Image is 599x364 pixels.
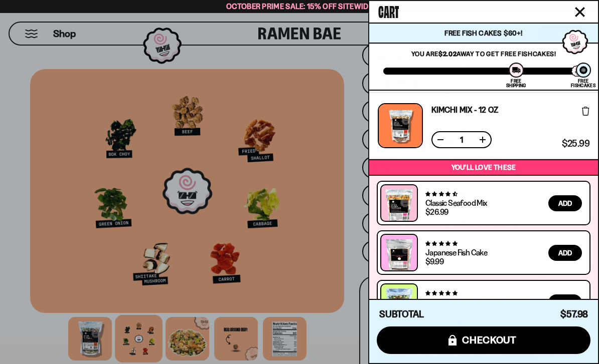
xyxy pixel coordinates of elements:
div: Free Fishcakes [571,79,595,88]
a: No Fungus Among Us Mix [425,297,505,307]
span: Free Fish Cakes $60+! [444,29,522,38]
span: 1 [454,136,470,144]
span: Add [558,249,572,256]
button: checkout [377,326,590,354]
span: 4.77 stars [425,240,457,247]
button: Close cart [572,5,587,20]
span: 4.68 stars [425,191,457,197]
h4: Subtotal [379,309,424,319]
span: October Prime Sale: 15% off Sitewide [226,2,373,11]
button: Add [548,245,582,261]
div: $26.99 [425,208,448,216]
span: Add [558,200,572,207]
button: Add [548,294,582,310]
span: Cart [378,1,399,21]
strong: $2.02 [438,50,457,58]
p: You are away to get Free Fishcakes! [383,50,584,58]
span: 4.82 stars [425,290,457,296]
a: Kimchi Mix - 12 OZ [431,106,498,114]
div: Free Shipping [506,79,526,88]
a: Classic Seafood Mix [425,198,487,208]
div: $9.99 [425,257,443,265]
span: $57.98 [560,308,588,320]
button: Add [548,195,582,211]
p: You’ll love these [372,163,595,172]
a: Japanese Fish Cake [425,247,487,257]
span: $25.99 [562,139,589,148]
span: checkout [462,334,517,345]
